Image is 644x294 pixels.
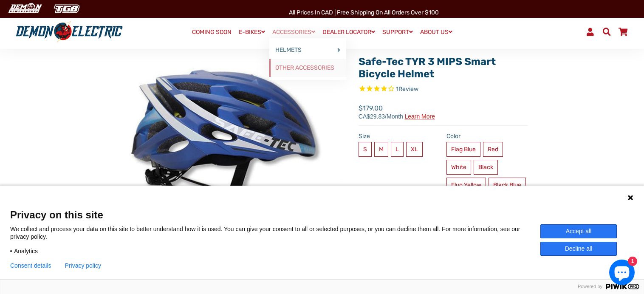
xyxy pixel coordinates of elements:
a: ABOUT US [417,26,455,38]
img: TGB Canada [49,2,84,16]
span: Analytics [14,247,38,255]
label: Red [483,142,503,157]
p: We collect and process your data on this site to better understand how it is used. You can give y... [10,225,540,240]
span: $179.00 [359,103,435,119]
span: Privacy on this site [10,209,634,221]
label: Size [359,132,440,141]
a: Privacy policy [65,262,102,269]
span: 1 reviews [396,85,418,93]
span: Powered by [574,284,606,289]
span: Review [398,85,418,93]
a: HELMETS [269,41,346,59]
span: Rated 4.0 out of 5 stars 1 reviews [359,85,528,94]
a: E-BIKES [236,26,268,38]
a: COMING SOON [189,26,234,38]
button: Consent details [10,262,51,269]
label: Color [446,132,528,141]
a: Safe-Tec TYR 3 MIPS Smart Bicycle Helmet [359,56,496,80]
label: XL [406,142,423,157]
label: Fluo Yellow [446,178,486,192]
label: Flag Blue [446,142,480,157]
inbox-online-store-chat: Shopify online store chat [607,260,637,287]
label: M [374,142,388,157]
label: White [446,160,471,175]
img: Demon Electric logo [13,21,126,43]
a: OTHER ACCESSORIES [269,59,346,77]
img: Demon Electric [4,2,45,16]
a: SUPPORT [379,26,416,38]
a: ACCESSORIES [269,26,318,38]
a: DEALER LOCATOR [319,26,378,38]
button: Decline all [540,242,617,256]
label: Black [474,160,498,175]
label: S [359,142,372,157]
button: Accept all [540,224,617,238]
span: All Prices in CAD | Free shipping on all orders over $100 [289,9,439,16]
label: Black Blue [489,178,526,192]
label: L [391,142,404,157]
